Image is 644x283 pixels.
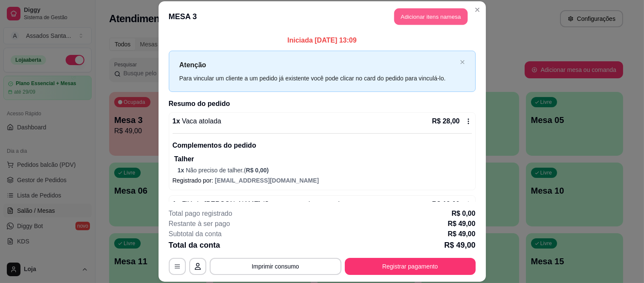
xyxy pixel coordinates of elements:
p: R$ 49,00 [448,229,476,239]
p: 1 x [173,199,341,209]
p: Iniciada [DATE] 13:09 [169,35,476,46]
p: Subtotal da conta [169,229,222,239]
p: Restante à ser pago [169,219,230,229]
p: R$ 49,00 [448,219,476,229]
span: close [460,60,465,65]
span: [EMAIL_ADDRESS][DOMAIN_NAME] [215,177,319,184]
button: Registrar pagamento [345,258,476,275]
p: 1 x [173,116,221,126]
span: Vaca atolada [180,117,221,125]
p: Total pago registrado [169,209,232,219]
p: Total da conta [169,239,220,251]
header: MESA 3 [159,1,486,32]
span: 1 x [178,167,186,174]
button: Imprimir consumo [210,258,341,275]
p: Registrado por: [173,176,472,185]
div: Para vincular um cliente a um pedido já existente você pode clicar no card do pedido para vinculá... [179,74,456,83]
p: Complementos do pedido [173,140,472,151]
p: Talher [174,154,472,164]
p: Atenção [179,60,456,70]
p: Não preciso de talher. ( [178,166,472,174]
span: Filé de [PERSON_NAME] (Sem acompanhamentos) [180,200,341,208]
span: R$ 0,00 ) [246,167,269,174]
h2: Resumo do pedido [169,99,476,109]
button: Close [471,3,484,17]
p: R$ 28,00 [432,116,460,126]
button: Adicionar itens namesa [394,9,468,25]
p: R$ 0,00 [451,209,475,219]
button: close [460,60,465,65]
p: R$ 13,00 [432,199,460,209]
p: R$ 49,00 [444,239,475,251]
